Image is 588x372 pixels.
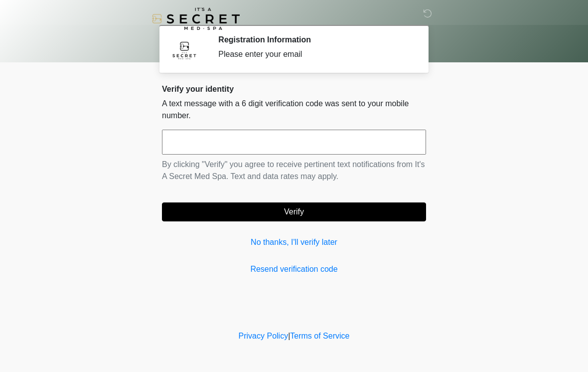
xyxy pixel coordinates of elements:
img: Agent Avatar [169,35,199,65]
img: It's A Secret Med Spa Logo [152,7,240,30]
p: A text message with a 6 digit verification code was sent to your mobile number. [162,98,426,122]
button: Verify [162,202,426,221]
div: Please enter your email [218,48,411,60]
a: | [288,332,290,340]
a: No thanks, I'll verify later [162,236,426,248]
a: Privacy Policy [239,332,289,340]
p: By clicking "Verify" you agree to receive pertinent text notifications from It's A Secret Med Spa... [162,159,426,183]
a: Terms of Service [290,332,349,340]
a: Resend verification code [162,263,426,275]
h2: Verify your identity [162,84,426,94]
h2: Registration Information [218,35,411,44]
